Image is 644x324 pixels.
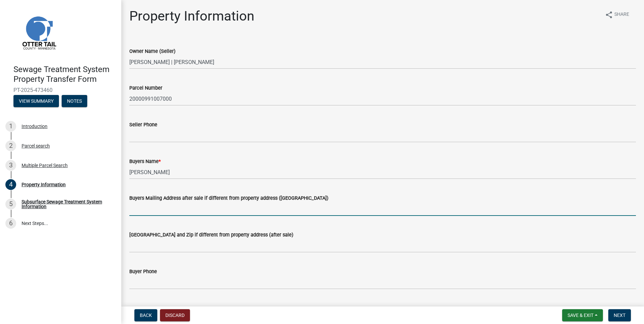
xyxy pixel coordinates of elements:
div: 4 [5,179,16,190]
wm-modal-confirm: Notes [62,99,87,104]
div: 1 [5,121,16,132]
button: shareShare [600,8,635,21]
label: Buyer Phone [129,269,157,274]
button: Notes [62,95,87,107]
div: Subsurface Sewage Treatment System Information [22,199,110,209]
label: Buyers Mailing Address after sale if different from property address ([GEOGRAPHIC_DATA]) [129,196,328,201]
h1: Property Information [129,8,254,24]
label: Buyers Name [129,159,161,164]
img: Otter Tail County, Minnesota [13,7,64,58]
div: Parcel search [22,143,50,148]
span: PT-2025-473460 [13,87,108,93]
div: Property Information [22,182,66,187]
label: Seller Phone [129,123,157,127]
span: Share [614,11,629,19]
div: 5 [5,199,16,209]
span: Save & Exit [568,313,593,318]
div: Introduction [22,124,47,129]
wm-modal-confirm: Summary [13,99,59,104]
button: Back [134,309,157,321]
span: Next [614,313,625,318]
button: Discard [160,309,190,321]
button: View Summary [13,95,59,107]
label: Parcel Number [129,86,162,91]
button: Save & Exit [562,309,603,321]
div: 6 [5,218,16,229]
h4: Sewage Treatment System Property Transfer Form [13,65,116,84]
span: Back [140,313,152,318]
div: Multiple Parcel Search [22,163,68,168]
label: Owner Name (Seller) [129,49,175,54]
button: Next [608,309,631,321]
div: 2 [5,140,16,151]
div: 3 [5,160,16,171]
label: [GEOGRAPHIC_DATA] and Zip if different from property address (after sale) [129,233,293,237]
i: share [605,11,613,19]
